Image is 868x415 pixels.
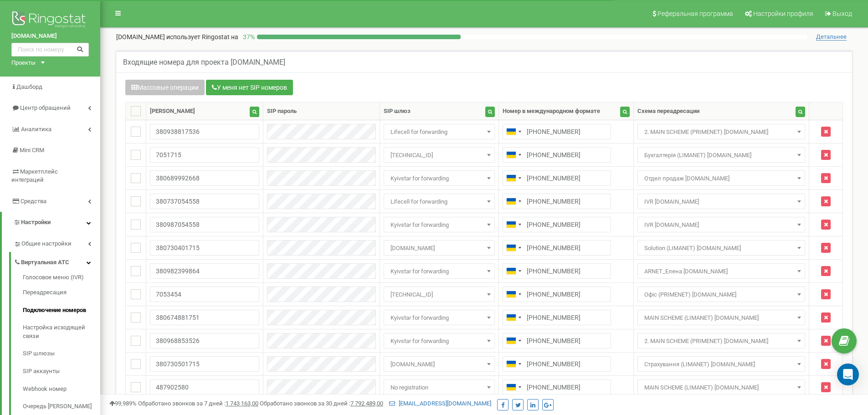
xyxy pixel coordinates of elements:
a: Настройка исходящей связи [23,319,100,345]
span: Kyivstar for forwarding [387,265,492,278]
span: Solution (LIMANET) lima.net [641,242,801,255]
span: Страхування (LIMANET) lima.net [641,358,801,371]
span: 2. MAIN SCHEME (PRIMENET) lima.net [637,333,805,348]
span: Аналитика [21,126,51,133]
p: [DOMAIN_NAME] [116,32,238,41]
a: [DOMAIN_NAME] [11,32,89,41]
span: No registration [384,379,495,395]
span: Kyivstar for forwarding [387,172,492,185]
div: Проекты [11,59,36,67]
a: Переадресация [23,284,100,302]
span: Kyivstar for forwarding [384,333,495,348]
input: Поиск по номеру [11,43,89,56]
input: 050 123 4567 [503,263,611,279]
span: csbc.lifecell.ua [384,356,495,372]
span: Настройки профиля [753,10,813,17]
span: Реферальная программа [657,10,733,17]
h5: Входящие номера для проекта [DOMAIN_NAME] [123,58,285,67]
div: Telephone country code [503,124,524,139]
input: 050 123 4567 [503,124,611,139]
span: Lifecell for forwarding [387,195,492,208]
u: 1 743 163,00 [226,400,258,407]
span: csbc.lifecell.ua [387,358,492,371]
div: Telephone country code [503,380,524,395]
div: Telephone country code [503,217,524,232]
span: Kyivstar for forwarding [384,310,495,325]
div: Telephone country code [503,194,524,209]
span: IVR bel.net [641,219,801,231]
span: Виртуальная АТС [21,258,69,267]
a: Виртуальная АТС [14,252,100,271]
span: 2. MAIN SCHEME (PRIMENET) lima.net [641,126,801,138]
span: Настройки [21,219,51,225]
span: Страхування (LIMANET) lima.net [637,356,805,372]
span: Kyivstar for forwarding [387,219,492,231]
span: использует Ringostat на [166,33,238,41]
span: Отдел продаж bel.net [641,172,801,185]
input: 050 123 4567 [503,147,611,163]
span: Lifecell for forwarding [384,194,495,209]
input: 050 123 4567 [503,217,611,232]
span: IVR bel.net [637,217,805,232]
input: 050 123 4567 [503,194,611,209]
u: 7 792 489,00 [350,400,383,407]
div: Схема переадресации [637,107,699,116]
a: Webhook номер [23,380,100,398]
input: 050 123 4567 [503,379,611,395]
span: Детальнее [816,33,847,41]
input: 050 123 4567 [503,240,611,256]
input: 050 123 4567 [503,310,611,325]
span: 91.210.116.35 [384,287,495,302]
span: Средства [21,198,46,205]
span: Lifecell for forwarding [387,126,492,138]
span: Kyivstar for forwarding [387,335,492,348]
div: Open Intercom Messenger [837,364,859,385]
span: Дашборд [16,83,42,90]
span: Mini CRM [20,147,44,154]
span: 2. MAIN SCHEME (PRIMENET) lima.net [637,124,805,139]
img: Ringostat logo [11,9,89,32]
span: Kyivstar for forwarding [384,217,495,232]
span: 91.210.116.35 [387,149,492,162]
span: MAIN SCHEME (LIMANET) lima.net [641,312,801,324]
span: Kyivstar for forwarding [387,312,492,324]
div: Telephone country code [503,264,524,278]
span: Офіс (PRIMENET) lima.net [641,288,801,301]
span: Центр обращений [20,104,71,111]
span: MAIN SCHEME (LIMANET) lima.net [641,381,801,394]
a: [EMAIL_ADDRESS][DOMAIN_NAME] [389,400,491,407]
div: Telephone country code [503,357,524,371]
input: 050 123 4567 [503,356,611,372]
span: Отдел продаж bel.net [637,170,805,186]
span: 99,989% [109,400,137,407]
span: Выход [832,10,852,17]
input: 050 123 4567 [503,287,611,302]
div: Номер в международном формате [503,107,600,116]
span: MAIN SCHEME (LIMANET) lima.net [637,310,805,325]
div: SIP шлюз [384,107,411,116]
p: 37 % [238,32,257,41]
a: SIP шлюзы [23,345,100,363]
span: csbc.lifecell.ua [387,242,492,255]
span: Обработано звонков за 7 дней : [138,400,258,407]
button: Массовые операции [125,80,205,95]
span: IVR bel.net [637,194,805,209]
div: Telephone country code [503,310,524,325]
span: Бухгалтерія (LIMANET) lima.net [641,149,801,162]
div: Telephone country code [503,287,524,302]
div: Telephone country code [503,148,524,162]
input: 050 123 4567 [503,333,611,348]
button: У меня нет SIP номеров [206,80,293,95]
span: No registration [387,381,492,394]
span: Обработано звонков за 30 дней : [260,400,383,407]
a: SIP аккаунты [23,363,100,380]
span: 91.210.116.35 [384,147,495,163]
span: Маркетплейс интеграций [11,168,58,184]
span: Kyivstar for forwarding [384,170,495,186]
span: Kyivstar for forwarding [384,263,495,279]
div: Telephone country code [503,171,524,185]
a: Настройки [2,212,100,233]
span: MAIN SCHEME (LIMANET) lima.net [637,379,805,395]
span: ARNET_Елена bel.net [637,263,805,279]
span: IVR bel.net [641,195,801,208]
